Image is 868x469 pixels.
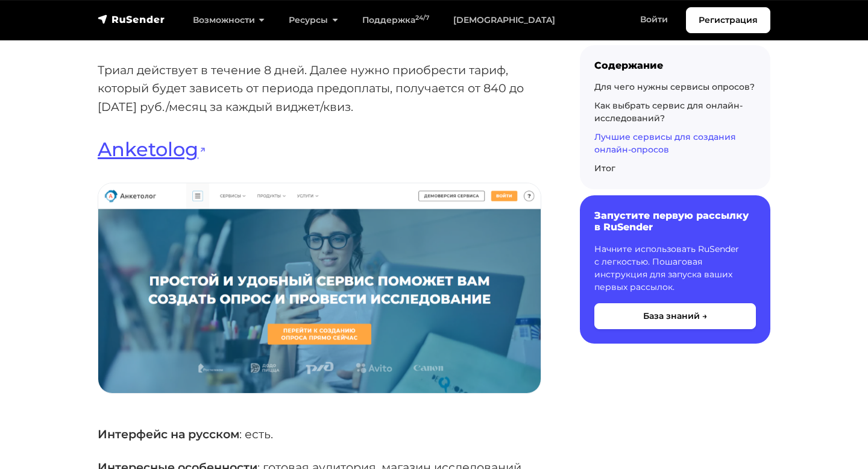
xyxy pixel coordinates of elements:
p: Триал действует в течение 8 дней. Далее нужно приобрести тариф, который будет зависеть от периода... [98,61,541,116]
a: Регистрация [686,7,770,33]
p: : есть. [98,425,541,444]
a: Лучшие сервисы для создания онлайн-опросов [594,131,736,155]
a: Запустите первую рассылку в RuSender Начните использовать RuSender с легкостью. Пошаговая инструк... [580,195,770,343]
h6: Запустите первую рассылку в RuSender [594,210,756,233]
img: RuSender [98,13,165,25]
a: Итог [594,163,615,174]
p: Начните использовать RuSender с легкостью. Пошаговая инструкция для запуска ваших первых рассылок. [594,243,756,294]
sup: 24/7 [415,14,429,22]
a: Для чего нужны сервисы опросов? [594,81,755,92]
a: Ресурсы [277,8,350,33]
a: Поддержка24/7 [350,8,441,33]
a: Anketolog [98,137,206,161]
a: Как выбрать сервис для онлайн-исследований? [594,100,743,124]
div: Содержание [594,60,756,71]
a: [DEMOGRAPHIC_DATA] [441,8,567,33]
strong: Интерфейс на русском [98,427,239,441]
a: Войти [628,7,680,32]
button: База знаний → [594,303,756,329]
img: Сервис онлайн-опросов Anketolog [98,183,541,393]
a: Возможности [181,8,277,33]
